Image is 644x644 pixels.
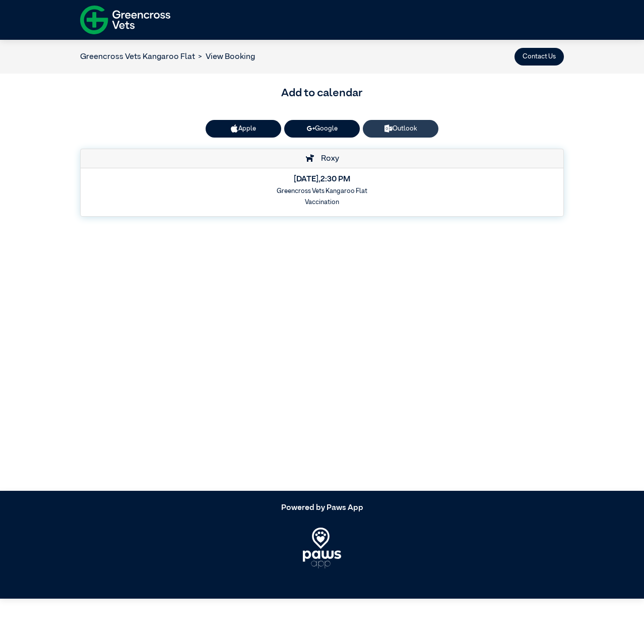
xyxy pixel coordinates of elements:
li: View Booking [195,51,255,63]
h6: Vaccination [87,199,557,206]
a: Greencross Vets Kangaroo Flat [80,53,195,61]
a: Google [284,120,360,138]
h5: [DATE] , 2:30 PM [87,175,557,184]
span: Roxy [316,155,339,163]
h5: Powered by Paws App [80,503,564,513]
h3: Add to calendar [80,85,564,102]
a: Outlook [363,120,438,138]
img: f-logo [80,3,170,37]
nav: breadcrumb [80,51,255,63]
h6: Greencross Vets Kangaroo Flat [87,187,557,195]
button: Apple [206,120,281,138]
button: Contact Us [514,48,564,66]
img: PawsApp [303,528,342,568]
